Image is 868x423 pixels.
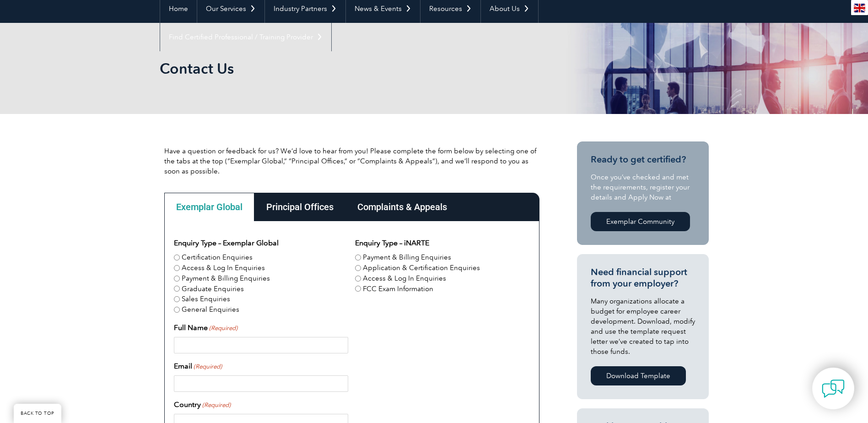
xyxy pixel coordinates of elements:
a: Find Certified Professional / Training Provider [160,23,331,51]
p: Once you’ve checked and met the requirements, register your details and Apply Now at [591,172,695,202]
span: (Required) [208,324,237,333]
label: Application & Certification Enquiries [363,263,480,273]
label: Graduate Enquiries [182,284,244,294]
legend: Enquiry Type – iNARTE [355,238,429,249]
label: FCC Exam Information [363,284,433,294]
div: Exemplar Global [164,193,254,221]
img: contact-chat.png [822,377,845,400]
div: Complaints & Appeals [345,193,459,221]
a: Download Template [591,366,686,385]
a: Exemplar Community [591,212,690,231]
img: en [854,4,865,12]
p: Have a question or feedback for us? We’d love to hear from you! Please complete the form below by... [164,146,539,176]
div: Principal Offices [254,193,345,221]
label: Payment & Billing Enquiries [182,273,270,284]
label: Email [174,361,222,372]
span: (Required) [201,401,231,410]
label: Sales Enquiries [182,294,230,304]
legend: Enquiry Type – Exemplar Global [174,238,279,249]
label: Country [174,399,231,410]
label: Access & Log In Enquiries [363,273,446,284]
label: Certification Enquiries [182,252,253,263]
h1: Contact Us [160,60,511,77]
h3: Need financial support from your employer? [591,266,695,289]
a: BACK TO TOP [14,404,61,423]
span: (Required) [193,362,222,371]
h3: Ready to get certified? [591,154,695,165]
label: General Enquiries [182,304,239,315]
label: Access & Log In Enquiries [182,263,265,273]
p: Many organizations allocate a budget for employee career development. Download, modify and use th... [591,296,695,357]
label: Full Name [174,322,237,333]
label: Payment & Billing Enquiries [363,252,451,263]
